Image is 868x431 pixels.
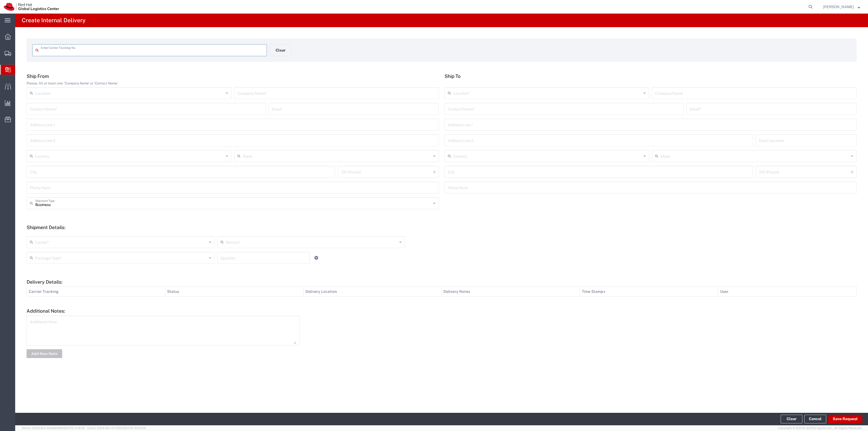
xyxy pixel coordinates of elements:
h5: Additional Notes: [27,308,857,314]
table: Delivery Details: [27,287,857,297]
span: Client: 2025.18.0-27d3021 [87,426,146,430]
h5: Shipment Details: [27,224,857,230]
span: Server: 2025.18.0-d1e9a510831 [22,426,85,430]
th: Delivery Notes [442,287,580,297]
a: Add Item [312,254,320,262]
span: Robert Lomax [823,4,854,10]
span: [DATE] 10:20:09 [124,426,146,430]
h4: Create Internal Delivery [22,14,85,27]
button: [PERSON_NAME] [823,4,860,10]
img: logo [4,3,59,11]
h5: Ship To [445,73,857,79]
button: Clear [781,415,802,423]
button: Save Request [828,415,862,423]
span: Copyright © [DATE]-[DATE] Agistix Inc., All Rights Reserved [778,426,861,430]
th: Status [165,287,303,297]
a: Cancel [804,415,826,423]
th: Carrier Tracking [27,287,165,297]
h5: Ship From [27,73,439,79]
th: User [718,287,857,297]
span: [DATE] 11:12:30 [65,426,85,430]
h5: Delivery Details: [27,279,857,285]
th: Time Stamp [580,287,718,297]
button: Clear [270,44,292,56]
th: Delivery Location [303,287,442,297]
div: Please, fill at least one: 'Company Name' or 'Contact Name' [27,81,439,86]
